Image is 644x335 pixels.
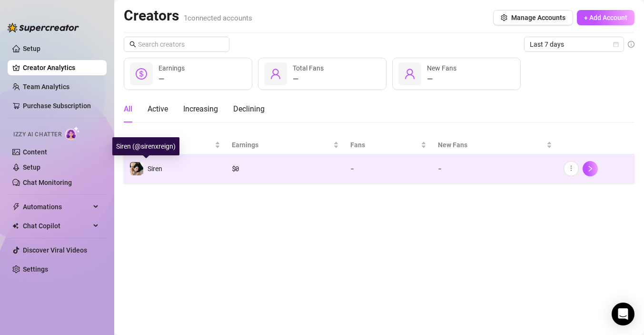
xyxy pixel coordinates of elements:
[159,73,185,85] div: —
[345,136,432,154] th: Fans
[233,103,265,115] div: Declining
[23,265,48,273] a: Settings
[130,162,143,175] img: Siren
[232,140,331,150] span: Earnings
[226,136,345,154] th: Earnings
[23,163,40,171] a: Setup
[587,165,594,172] span: right
[23,246,87,254] a: Discover Viral Videos
[148,103,168,115] div: Active
[23,199,90,214] span: Automations
[129,41,136,48] span: search
[138,39,216,50] input: Search creators
[628,41,634,48] span: info-circle
[12,203,20,211] span: thunderbolt
[124,136,226,154] th: Name
[438,140,545,150] span: New Fans
[23,218,90,233] span: Chat Copilot
[23,98,99,113] a: Purchase Subscription
[438,163,552,174] div: -
[501,14,507,21] span: setting
[136,68,147,80] span: dollar-circle
[577,10,634,25] button: + Add Account
[584,14,627,21] span: + Add Account
[270,68,281,80] span: user
[404,68,416,80] span: user
[23,60,99,75] a: Creator Analytics
[23,148,47,156] a: Content
[612,303,634,325] div: Open Intercom Messenger
[293,64,324,72] span: Total Fans
[293,73,324,85] div: —
[23,179,72,186] a: Chat Monitoring
[12,223,19,229] img: Chat Copilot
[183,103,218,115] div: Increasing
[184,14,252,22] span: 1 connected accounts
[112,137,179,155] div: Siren (@sirenxreign)
[124,7,252,25] h2: Creators
[511,14,565,21] span: Manage Accounts
[350,163,426,174] div: -
[432,136,558,154] th: New Fans
[493,10,573,25] button: Manage Accounts
[23,45,40,52] a: Setup
[350,140,419,150] span: Fans
[124,103,132,115] div: All
[427,64,456,72] span: New Fans
[65,126,80,140] img: AI Chatter
[427,73,456,85] div: —
[159,64,185,72] span: Earnings
[583,161,598,176] button: right
[23,83,69,91] a: Team Analytics
[148,165,162,173] span: Siren
[232,163,339,174] div: $ 0
[568,165,575,172] span: more
[13,130,61,139] span: Izzy AI Chatter
[530,37,618,51] span: Last 7 days
[8,23,79,32] img: logo-BBDzfeDw.svg
[613,41,619,47] span: calendar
